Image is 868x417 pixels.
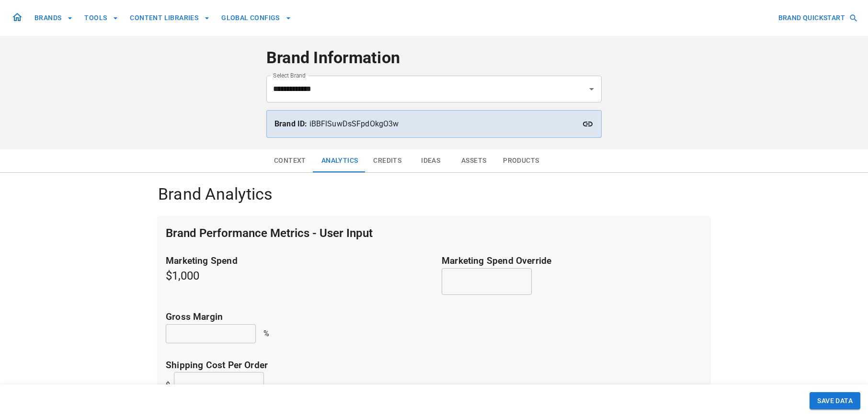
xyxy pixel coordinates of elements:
button: Analytics [314,149,366,172]
button: BRANDS [31,9,77,27]
button: TOOLS [80,9,122,27]
p: Marketing Spend Override [442,254,702,268]
h4: Brand Analytics [158,184,710,204]
p: Gross margin [166,310,702,324]
button: BRAND QUICKSTART [775,9,860,27]
label: Select Brand [273,71,306,79]
p: iBBFlSuwDsSFpdOkgO3w [274,118,594,130]
button: Ideas [409,149,452,172]
p: Marketing Spend [166,254,426,268]
div: Brand Performance Metrics - User Input [158,216,710,250]
p: Shipping cost per order [166,359,702,372]
button: SAVE DATA [810,392,860,410]
button: CONTENT LIBRARIES [126,9,214,27]
button: Products [495,149,547,172]
h5: $1,000 [166,254,426,295]
h5: Brand Performance Metrics - User Input [166,225,373,241]
p: % [263,328,269,339]
button: Credits [365,149,409,172]
strong: Brand ID: [274,119,307,128]
button: Assets [452,149,495,172]
p: $ [166,380,170,391]
button: GLOBAL CONFIGS [217,9,295,27]
button: Context [266,149,314,172]
button: Open [585,82,598,96]
h4: Brand Information [266,48,602,68]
